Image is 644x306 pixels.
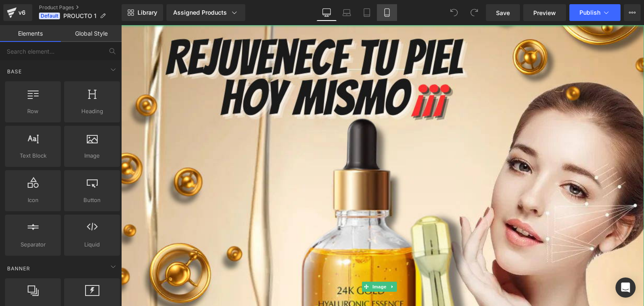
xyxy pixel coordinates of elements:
[249,257,267,267] span: Image
[523,4,566,21] a: Preview
[39,13,60,19] span: Default
[63,13,96,19] span: PROUCTO 1
[337,4,357,21] a: Laptop
[496,8,510,17] span: Save
[615,277,636,298] div: Open Intercom Messenger
[122,4,163,21] a: New Library
[624,4,641,21] button: More
[6,265,31,272] span: Banner
[39,4,122,11] a: Product Pages
[67,151,117,160] span: Image
[446,4,462,21] button: Undo
[67,240,117,249] span: Liquid
[138,9,157,16] span: Library
[533,8,556,17] span: Preview
[61,25,122,42] a: Global Style
[8,196,58,205] span: Icon
[8,240,58,249] span: Separator
[357,4,377,21] a: Tablet
[6,67,23,75] span: Base
[8,107,58,116] span: Row
[377,4,397,21] a: Mobile
[173,8,239,17] div: Assigned Products
[267,257,276,267] a: Expand / Collapse
[466,4,483,21] button: Redo
[67,196,117,205] span: Button
[3,4,32,21] a: v6
[579,9,600,16] span: Publish
[8,151,58,160] span: Text Block
[17,7,27,18] div: v6
[317,4,337,21] a: Desktop
[569,4,621,21] button: Publish
[67,107,117,116] span: Heading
